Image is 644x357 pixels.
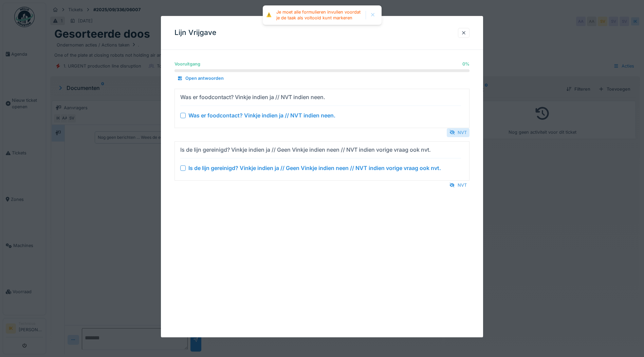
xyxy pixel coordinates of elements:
[178,92,466,125] summary: Was er foodcontact? Vinkje indien ja // NVT indien neen. Was er foodcontact? Vinkje indien ja // ...
[447,128,470,137] div: NVT
[266,12,273,18] div: ⚠️
[174,70,470,72] progress: 0 %
[188,164,441,172] div: Is de lijn gereinigd? Vinkje indien ja // Geen Vinkje indien neen // NVT indien vorige vraag ook ...
[178,144,466,177] summary: Is de lijn gereinigd? Vinkje indien ja // Geen Vinkje indien neen // NVT indien vorige vraag ook ...
[180,93,325,101] div: Was er foodcontact? Vinkje indien ja // NVT indien neen.
[174,74,226,83] div: Open antwoorden
[447,181,470,190] div: NVT
[276,10,362,21] div: Je moet alle formulieren invullen voordat je de taak als voltooid kunt markeren
[174,29,216,37] h3: Lijn Vrijgave
[188,111,335,119] div: Was er foodcontact? Vinkje indien ja // NVT indien neen.
[174,61,200,67] div: Vooruitgang
[180,146,431,154] div: Is de lijn gereinigd? Vinkje indien ja // Geen Vinkje indien neen // NVT indien vorige vraag ook ...
[462,61,470,67] div: 0 %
